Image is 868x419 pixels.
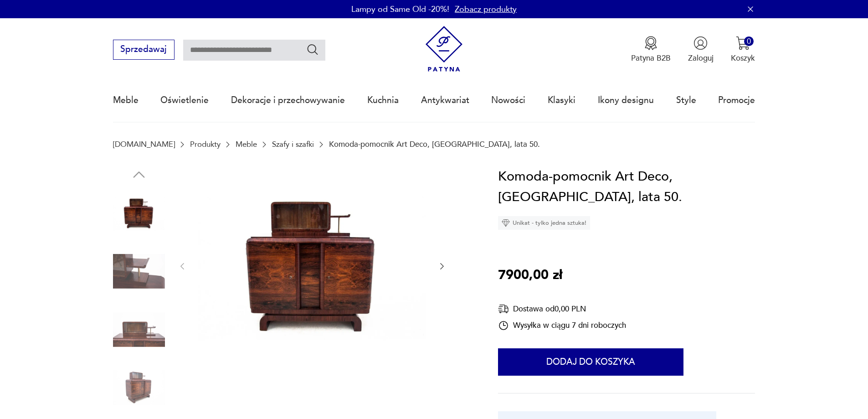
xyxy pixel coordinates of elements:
[502,219,510,227] img: Ikona diamentu
[113,40,175,60] button: Sprzedawaj
[421,79,469,121] a: Antykwariat
[198,166,426,365] img: Zdjęcie produktu Komoda-pomocnik Art Deco, Polska, lata 50.
[113,304,165,356] img: Zdjęcie produktu Komoda-pomocnik Art Deco, Polska, lata 50.
[491,79,525,121] a: Nowości
[498,303,626,315] div: Dostawa od 0,00 PLN
[676,79,696,121] a: Style
[272,140,314,149] a: Szafy i szafki
[113,362,165,414] img: Zdjęcie produktu Komoda-pomocnik Art Deco, Polska, lata 50.
[498,320,626,331] div: Wysyłka w ciągu 7 dni roboczych
[631,53,671,63] p: Patyna B2B
[736,36,750,50] img: Ikona koszyka
[598,79,654,121] a: Ikony designu
[693,36,708,50] img: Ikonka użytkownika
[498,166,755,208] h1: Komoda-pomocnik Art Deco, [GEOGRAPHIC_DATA], lata 50.
[306,43,319,56] button: Szukaj
[744,36,754,46] div: 0
[329,140,540,149] p: Komoda-pomocnik Art Deco, [GEOGRAPHIC_DATA], lata 50.
[421,26,467,72] img: Patyna - sklep z meblami i dekoracjami vintage
[190,140,221,149] a: Produkty
[688,36,714,63] button: Zaloguj
[498,348,683,376] button: Dodaj do koszyka
[113,47,175,54] a: Sprzedawaj
[644,36,658,50] img: Ikona medalu
[236,140,257,149] a: Meble
[351,4,449,15] p: Lampy od Same Old -20%!
[113,187,165,239] img: Zdjęcie produktu Komoda-pomocnik Art Deco, Polska, lata 50.
[113,140,175,149] a: [DOMAIN_NAME]
[113,79,139,121] a: Meble
[498,265,562,286] p: 7900,00 zł
[498,303,509,315] img: Ikona dostawy
[731,53,755,63] p: Koszyk
[498,216,590,230] div: Unikat - tylko jedna sztuka!
[718,79,755,121] a: Promocje
[731,36,755,63] button: 0Koszyk
[631,36,671,63] button: Patyna B2B
[688,53,714,63] p: Zaloguj
[113,245,165,297] img: Zdjęcie produktu Komoda-pomocnik Art Deco, Polska, lata 50.
[160,79,209,121] a: Oświetlenie
[548,79,575,121] a: Klasyki
[231,79,345,121] a: Dekoracje i przechowywanie
[455,4,517,15] a: Zobacz produkty
[631,36,671,63] a: Ikona medaluPatyna B2B
[367,79,399,121] a: Kuchnia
